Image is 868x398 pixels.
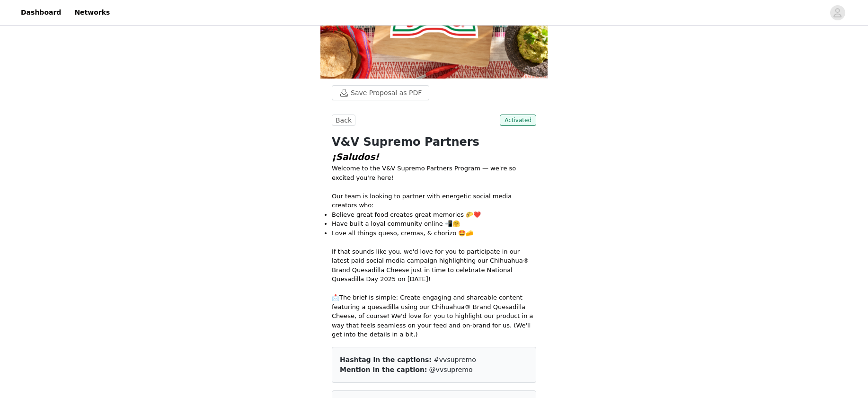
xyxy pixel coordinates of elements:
[833,5,842,20] div: avatar
[332,192,536,210] p: Our team is looking to partner with energetic social media creators who:
[332,152,379,162] span: ¡Saludos!
[434,356,476,363] span: #vvsupremo
[332,115,355,126] button: Back
[340,366,427,373] span: Mention in the caption:
[332,85,429,100] button: Save Proposal as PDF
[500,115,536,126] span: Activated
[332,133,536,150] h1: V&V Supremo Partners
[340,356,432,363] span: Hashtag in the captions:
[332,164,536,182] p: Welcome to the V&V Supremo Partners Program — we're so excited you're here!
[15,2,67,23] a: Dashboard
[332,219,536,229] li: Have built a loyal community online 📲🤗
[429,366,473,373] span: @vvsupremo
[332,293,536,339] p: 📩The brief is simple: Create engaging and shareable content featuring a quesadilla using our Chih...
[332,210,536,220] li: Believe great food creates great memories 🌮❤️
[332,247,536,284] p: If that sounds like you, we'd love for you to participate in our latest paid social media campaig...
[69,2,115,23] a: Networks
[332,229,536,238] li: Love all things queso, cremas, & chorizo 🤩🧀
